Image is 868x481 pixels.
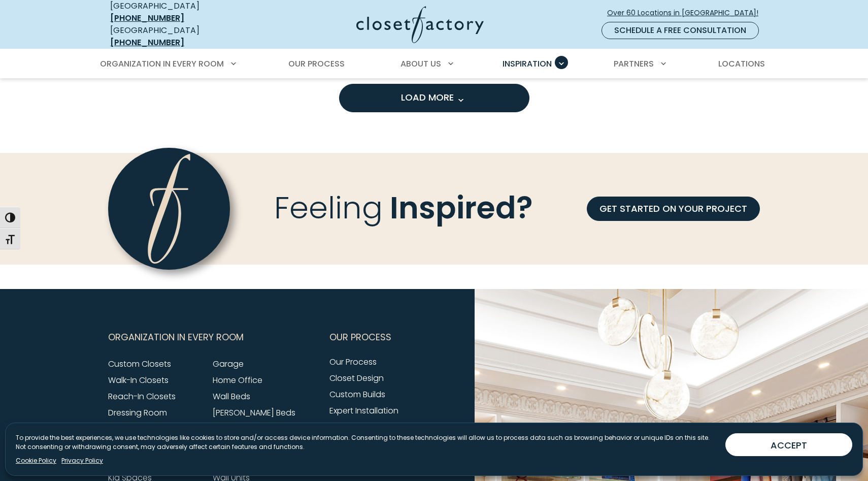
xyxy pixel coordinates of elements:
[401,91,467,104] span: Load More
[607,8,766,18] span: Over 60 Locations in [GEOGRAPHIC_DATA]!
[100,58,224,70] span: Organization in Every Room
[108,325,317,350] button: Footer Subnav Button - Organization in Every Room
[607,4,767,22] a: Over 60 Locations in [GEOGRAPHIC_DATA]!
[725,433,852,456] button: ACCEPT
[108,391,176,402] a: Reach-In Closets
[16,456,56,465] a: Cookie Policy
[329,356,377,368] a: Our Process
[213,374,262,386] a: Home Office
[503,58,552,70] span: Inspiration
[614,58,654,70] span: Partners
[213,358,244,370] a: Garage
[93,50,775,78] nav: Primary Menu
[288,58,345,70] span: Our Process
[329,325,428,350] button: Footer Subnav Button - Our Process
[213,391,250,402] a: Wall Beds
[108,374,169,386] a: Walk-In Closets
[390,186,533,229] span: Inspired?
[108,358,171,370] a: Custom Closets
[329,405,398,416] a: Expert Installation
[602,22,759,39] a: Schedule a Free Consultation
[356,6,484,43] img: Closet Factory Logo
[110,37,184,48] a: [PHONE_NUMBER]
[329,389,385,400] a: Custom Builds
[108,407,167,419] a: Dressing Room
[110,24,257,49] div: [GEOGRAPHIC_DATA]
[587,197,760,221] a: GET STARTED ON YOUR PROJECT
[718,58,765,70] span: Locations
[274,186,383,229] span: Feeling
[16,433,717,452] p: To provide the best experiences, we use technologies like cookies to store and/or access device i...
[61,456,103,465] a: Privacy Policy
[110,12,184,24] a: [PHONE_NUMBER]
[329,325,391,350] span: Our Process
[108,325,244,350] span: Organization in Every Room
[400,58,441,70] span: About Us
[329,372,384,384] a: Closet Design
[213,407,295,419] a: [PERSON_NAME] Beds
[339,84,529,112] button: Load more inspiration gallery images
[329,421,417,433] a: Make an Appointment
